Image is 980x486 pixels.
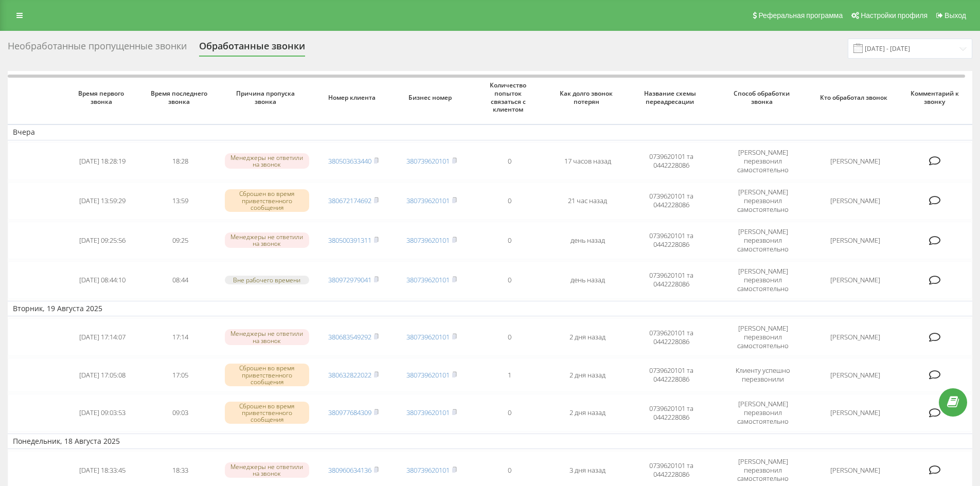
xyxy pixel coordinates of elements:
td: 17 часов назад [548,142,627,180]
a: 380739620101 [406,236,450,245]
div: Менеджеры не ответили на звонок [225,153,309,169]
td: Понедельник, 18 Августа 2025 [8,434,972,449]
td: Вчера [8,124,972,140]
a: 380739620101 [406,465,450,475]
td: [DATE] 18:28:19 [63,142,141,180]
td: [DATE] 09:03:53 [63,394,141,431]
span: Время последнего звонка [150,89,211,105]
a: 380739620101 [406,370,450,380]
td: 21 час назад [548,182,627,220]
td: [PERSON_NAME] [811,182,900,220]
a: 380739620101 [406,196,450,205]
a: 380972979041 [328,275,371,284]
td: 0 [470,261,548,299]
a: 380672174692 [328,196,371,205]
td: [PERSON_NAME] перезвонил самостоятельно [716,222,810,259]
div: Обработанные звонки [199,41,305,57]
a: 380739620101 [406,408,450,417]
td: [PERSON_NAME] [811,261,900,299]
div: Вне рабочего времени [225,276,309,284]
span: Название схемы переадресации [636,89,707,105]
a: 380503633440 [328,156,371,166]
td: 2 дня назад [548,318,627,356]
a: 380960634136 [328,465,371,475]
div: Необработанные пропущенные звонки [8,41,187,57]
td: [DATE] 13:59:29 [63,182,141,220]
td: [PERSON_NAME] перезвонил самостоятельно [716,394,810,431]
td: 1 [470,358,548,392]
td: [DATE] 17:05:08 [63,358,141,392]
td: 13:59 [141,182,220,220]
a: 380500391311 [328,236,371,245]
td: 0739620101 та 0442228086 [627,318,716,356]
td: 0739620101 та 0442228086 [627,142,716,180]
a: 380683549292 [328,332,371,341]
td: 09:03 [141,394,220,431]
a: 380739620101 [406,275,450,284]
td: 0 [470,142,548,180]
td: [PERSON_NAME] перезвонил самостоятельно [716,318,810,356]
a: 380632822022 [328,370,371,380]
td: 17:05 [141,358,220,392]
span: Номер клиента [323,94,384,102]
div: Сброшен во время приветственного сообщения [225,189,309,212]
span: Комментарий к звонку [908,89,964,105]
div: Сброшен во время приветственного сообщения [225,364,309,386]
td: 17:14 [141,318,220,356]
td: 0 [470,182,548,220]
td: 08:44 [141,261,220,299]
td: 0 [470,318,548,356]
div: Менеджеры не ответили на звонок [225,462,309,478]
div: Менеджеры не ответили на звонок [225,329,309,345]
td: 0 [470,222,548,259]
td: Клиенту успешно перезвонили [716,358,810,392]
span: Время первого звонка [72,89,133,105]
td: 0739620101 та 0442228086 [627,222,716,259]
span: Причина пропуска звонка [229,89,305,105]
span: Как долго звонок потерян [557,89,618,105]
td: [PERSON_NAME] [811,142,900,180]
td: 0739620101 та 0442228086 [627,182,716,220]
td: день назад [548,261,627,299]
td: [DATE] 08:44:10 [63,261,141,299]
a: 380739620101 [406,156,450,166]
span: Способ обработки звонка [725,89,801,105]
td: 18:28 [141,142,220,180]
td: [PERSON_NAME] [811,318,900,356]
span: Выход [945,11,966,20]
td: [DATE] 09:25:56 [63,222,141,259]
a: 380977684309 [328,408,371,417]
td: 2 дня назад [548,394,627,431]
span: Бизнес номер [401,94,462,102]
td: [PERSON_NAME] перезвонил самостоятельно [716,261,810,299]
td: [PERSON_NAME] [811,394,900,431]
td: 2 дня назад [548,358,627,392]
span: Реферальная программа [758,11,843,20]
td: [PERSON_NAME] перезвонил самостоятельно [716,182,810,220]
td: день назад [548,222,627,259]
td: 0739620101 та 0442228086 [627,358,716,392]
td: 0739620101 та 0442228086 [627,261,716,299]
span: Кто обработал звонок [819,94,890,102]
td: 0 [470,394,548,431]
div: Сброшен во время приветственного сообщения [225,402,309,424]
span: Количество попыток связаться с клиентом [479,81,540,113]
td: [PERSON_NAME] [811,358,900,392]
td: [PERSON_NAME] [811,222,900,259]
td: [PERSON_NAME] перезвонил самостоятельно [716,142,810,180]
td: [DATE] 17:14:07 [63,318,141,356]
a: 380739620101 [406,332,450,341]
div: Менеджеры не ответили на звонок [225,232,309,248]
td: 0739620101 та 0442228086 [627,394,716,431]
td: 09:25 [141,222,220,259]
td: Вторник, 19 Августа 2025 [8,301,972,316]
span: Настройки профиля [861,11,928,20]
